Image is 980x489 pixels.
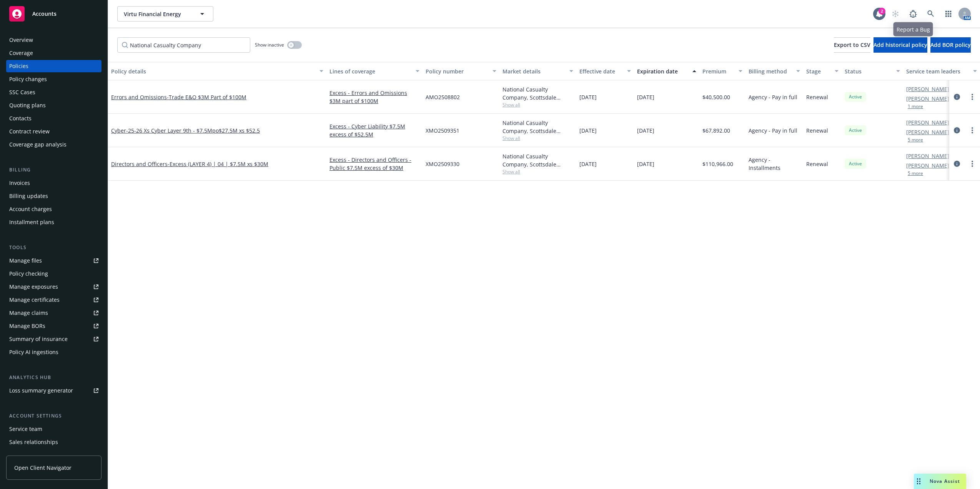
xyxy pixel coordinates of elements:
div: Contract review [9,125,50,138]
div: Policies [9,60,28,72]
span: Active [848,160,863,167]
a: Switch app [941,6,956,22]
div: Sales relationships [9,436,58,448]
div: Invoices [9,177,30,189]
span: Agency - Pay in full [749,93,797,101]
a: Summary of insurance [6,333,101,345]
div: Policy checking [9,268,48,280]
a: SSC Cases [6,86,101,98]
button: Premium [699,62,745,80]
div: Manage certificates [9,294,60,306]
input: Filter by keyword... [117,37,250,53]
a: Manage certificates [6,294,101,306]
div: Service team [9,423,42,435]
span: Accounts [32,11,57,17]
div: Stage [806,67,830,75]
span: Show inactive [255,42,284,48]
span: [DATE] [637,126,654,135]
div: Summary of insurance [9,333,68,345]
a: more [968,92,977,101]
a: Loss summary generator [6,384,101,397]
a: [PERSON_NAME] [906,161,949,170]
button: Add historical policy [874,37,927,53]
div: Billing method [749,67,792,75]
div: Manage claims [9,307,48,319]
a: Policies [6,60,101,72]
a: Manage files [6,254,101,267]
span: Virtu Financial Energy [124,10,190,18]
button: Nova Assist [914,474,966,489]
span: [DATE] [637,93,654,101]
a: Service team [6,423,101,435]
span: Manage exposures [6,281,101,293]
a: Invoices [6,177,101,189]
div: 2 [879,8,885,15]
button: Status [842,62,903,80]
div: Loss summary generator [9,384,73,397]
div: Account settings [6,412,101,420]
a: Billing updates [6,190,101,202]
div: Manage BORs [9,320,45,332]
span: XMO2509330 [426,160,459,168]
a: Directors and Officers [111,160,268,168]
button: 1 more [908,104,923,109]
span: Renewal [806,160,828,168]
span: $40,500.00 [702,93,730,101]
button: Policy number [423,62,499,80]
button: Add BOR policy [930,37,971,53]
button: Billing method [745,62,803,80]
div: Account charges [9,203,52,215]
div: Expiration date [637,67,688,75]
span: AMO2508802 [426,93,460,101]
span: - Excess (LAYER 4) | 04 | $7.5M xs $30M [168,160,268,168]
div: Policy AI ingestions [9,346,58,358]
a: Sales relationships [6,436,101,448]
div: Coverage gap analysis [9,138,67,151]
div: National Casualty Company, Scottsdale Insurance Company (Nationwide) [502,85,573,101]
span: [DATE] [579,93,597,101]
div: Status [845,67,892,75]
div: Policy number [426,67,488,75]
span: [DATE] [579,126,597,135]
a: Cyber [111,127,260,134]
button: Virtu Financial Energy [117,6,213,22]
div: Billing updates [9,190,48,202]
span: Add historical policy [874,41,927,48]
a: Installment plans [6,216,101,228]
span: $110,966.00 [702,160,733,168]
button: Stage [803,62,842,80]
a: more [968,159,977,168]
button: Export to CSV [834,37,870,53]
a: Coverage gap analysis [6,138,101,151]
span: Active [848,93,863,100]
span: Open Client Navigator [14,464,72,472]
div: Market details [502,67,565,75]
a: circleInformation [952,159,962,168]
div: Installment plans [9,216,54,228]
div: National Casualty Company, Scottsdale Insurance Company (Nationwide) [502,152,573,168]
a: Accounts [6,3,101,25]
span: Add BOR policy [930,41,971,48]
a: [PERSON_NAME] [906,128,949,136]
a: Excess - Directors and Officers - Public $7.5M excess of $30M [329,156,419,172]
span: Show all [502,135,573,141]
div: Contacts [9,112,32,125]
span: Renewal [806,126,828,135]
button: Service team leaders [903,62,980,80]
a: Manage claims [6,307,101,319]
div: Effective date [579,67,622,75]
button: Expiration date [634,62,699,80]
div: Policy details [111,67,315,75]
span: Nova Assist [930,478,960,484]
a: Account charges [6,203,101,215]
a: Policy changes [6,73,101,85]
span: Agency - Installments [749,156,800,172]
a: more [968,126,977,135]
button: Policy details [108,62,326,80]
div: Service team leaders [906,67,968,75]
div: Policy changes [9,73,47,85]
a: circleInformation [952,126,962,135]
button: 5 more [908,138,923,142]
a: Report a Bug [905,6,921,22]
span: $67,892.00 [702,126,730,135]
